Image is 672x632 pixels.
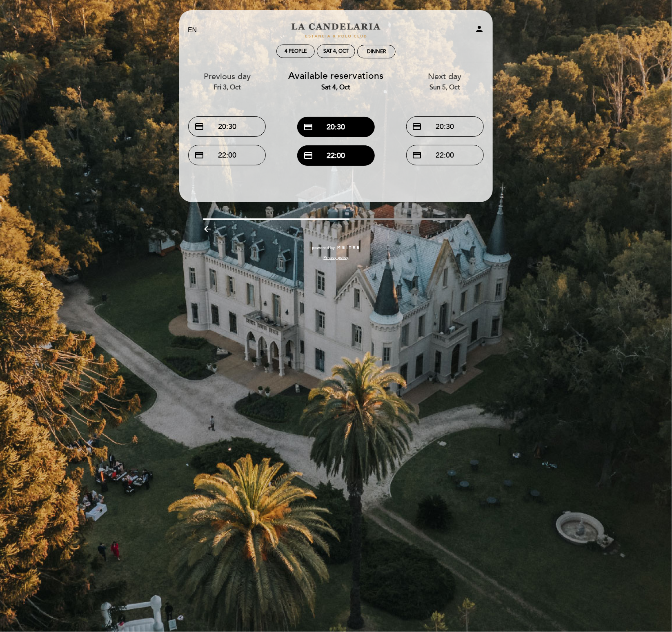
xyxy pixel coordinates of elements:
span: credit_card [194,150,204,160]
a: LA CANDELARIA [285,19,387,42]
span: credit_card [303,151,313,160]
span: credit_card [194,122,204,131]
div: Previous day [179,71,276,92]
div: Available reservations [288,69,385,92]
button: credit_card 20:30 [406,116,484,137]
i: arrow_backward [203,224,213,234]
span: 4 people [285,48,307,54]
span: credit_card [412,150,422,160]
div: Fri 3, Oct [179,83,276,92]
div: Sat 4, Oct [288,83,385,92]
a: powered by [312,245,360,251]
a: Privacy policy [323,255,348,260]
div: Dinner [367,49,386,55]
button: credit_card 22:00 [406,145,484,165]
button: credit_card 22:00 [297,145,375,166]
button: credit_card 20:30 [188,116,266,137]
button: person [474,24,484,37]
div: Next day [396,71,493,92]
span: credit_card [303,122,313,132]
div: Sun 5, Oct [396,83,493,92]
div: Sat 4, Oct [323,48,349,54]
button: credit_card 22:00 [188,145,266,165]
span: credit_card [412,122,422,131]
span: powered by [312,245,335,251]
img: MEITRE [337,246,360,250]
button: credit_card 20:30 [297,117,375,137]
i: person [474,24,484,34]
